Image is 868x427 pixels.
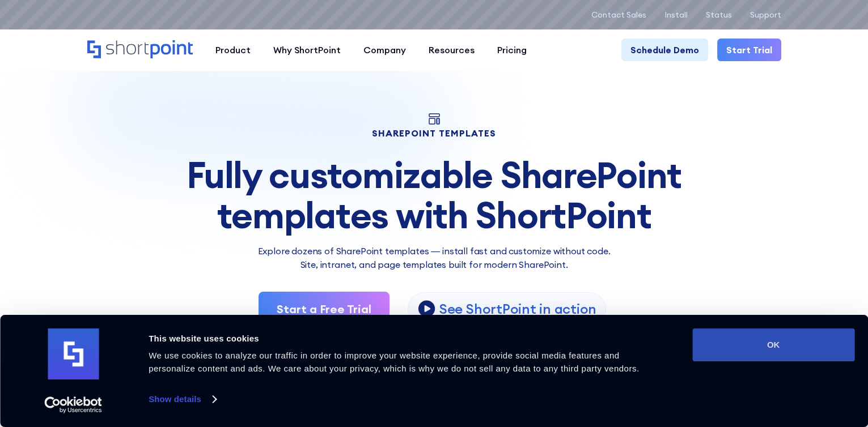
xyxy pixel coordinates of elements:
[591,10,646,19] a: Contact Sales
[215,43,251,57] div: Product
[429,43,475,57] div: Resources
[352,39,417,61] a: Company
[408,292,606,326] a: open lightbox
[87,129,781,137] h1: SHAREPOINT TEMPLATES
[48,328,99,379] img: logo
[692,328,854,361] button: OK
[262,39,352,61] a: Why ShortPoint
[363,43,406,57] div: Company
[486,39,538,61] a: Pricing
[149,351,639,373] span: We use cookies to analyze our traffic in order to improve your website experience, provide social...
[273,43,341,57] div: Why ShortPoint
[149,391,215,408] a: Show details
[417,39,486,61] a: Resources
[750,10,781,19] a: Support
[439,300,596,318] p: See ShortPoint in action
[87,244,781,271] p: Explore dozens of SharePoint templates — install fast and customize without code. Site, intranet,...
[621,39,708,61] a: Schedule Demo
[706,10,732,19] a: Status
[664,10,688,19] a: Install
[259,292,389,327] a: Start a Free Trial
[204,39,262,61] a: Product
[497,43,527,57] div: Pricing
[24,396,123,413] a: Usercentrics Cookiebot - opens in a new window
[717,39,781,61] a: Start Trial
[149,332,667,345] div: This website uses cookies
[87,155,781,235] div: Fully customizable SharePoint templates with ShortPoint
[87,40,193,59] a: Home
